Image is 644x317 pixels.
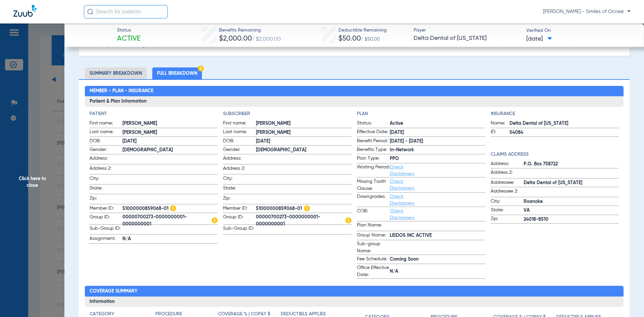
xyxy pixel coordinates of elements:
[223,165,256,174] span: Address 2:
[223,205,256,213] span: Member ID:
[414,27,521,34] span: Payer
[223,120,256,128] span: First name:
[524,179,619,187] span: Delta Dental of [US_STATE]
[90,128,122,137] span: Last name:
[87,9,93,15] img: Search Icon
[357,241,390,255] span: Sub-group Name:
[85,67,147,79] li: Summary Breakdown
[90,120,122,128] span: First name:
[491,128,509,137] span: ID:
[256,205,352,212] span: 51000000859068-01
[610,285,644,317] iframe: Chat Widget
[390,129,485,136] span: [DATE]
[491,179,524,187] span: Addressee:
[390,138,485,145] span: [DATE] - [DATE]
[223,195,256,204] span: Zip:
[414,34,521,43] span: Delta Dental of [US_STATE]
[223,225,256,234] span: Sub-Group ID:
[256,147,352,154] span: [DEMOGRAPHIC_DATA]
[491,188,524,197] span: Addressee 2:
[223,146,256,154] span: Gender:
[357,178,390,192] span: Missing Tooth Clause:
[122,205,218,212] span: 51000000859068-01
[252,37,281,42] span: / $2,000.00
[390,209,414,220] a: Check Disclaimers
[491,215,524,223] span: Zip:
[90,185,122,194] span: State:
[85,96,624,107] h3: Patient & Plan Information
[357,264,390,278] span: Office Effective Date:
[90,195,122,204] span: Zip:
[491,151,619,158] h4: Claims Address
[152,67,202,79] li: Full Breakdown
[256,217,352,224] span: 00000700273-0000000001-0000000001
[390,194,414,206] a: Check Disclaimers
[117,34,141,44] span: Active
[223,214,256,224] span: Group ID:
[90,175,122,184] span: City:
[390,179,414,191] a: Check Disclaimers
[170,205,176,211] img: Hazard
[122,235,218,243] span: N/A
[85,297,624,307] h3: Information
[90,146,122,154] span: Gender:
[357,146,390,154] span: Benefits Type:
[357,232,390,240] span: Group Name:
[357,138,390,146] span: Benefit Period:
[256,120,352,127] span: [PERSON_NAME]
[304,205,310,211] img: Hazard
[122,120,218,127] span: [PERSON_NAME]
[90,214,122,224] span: Group ID:
[117,27,141,34] span: Status
[345,217,352,223] img: Hazard
[524,198,619,205] span: Roanoke
[526,27,633,34] span: Verified On
[390,147,485,154] span: In-Network
[526,35,552,43] span: [DATE]
[357,256,390,264] span: Fee Schedule:
[256,129,352,136] span: [PERSON_NAME]
[509,120,619,127] span: Delta Dental of [US_STATE]
[90,155,122,164] span: Address:
[90,110,218,117] h4: Patient
[223,128,256,137] span: Last name:
[390,256,485,263] span: Coming Soon
[219,35,252,42] span: $2,000.00
[543,8,631,15] span: [PERSON_NAME] - Smiles of Ocoee
[357,222,390,231] span: Plan Name:
[338,35,361,42] span: $50.00
[390,165,414,176] a: Check Disclaimers
[90,205,122,213] span: Member ID:
[223,138,256,146] span: DOB:
[223,185,256,194] span: State:
[491,169,524,178] span: Address 2:
[90,138,122,146] span: DOB:
[256,138,352,145] span: [DATE]
[90,165,122,174] span: Address 2:
[122,138,218,145] span: [DATE]
[223,110,352,117] h4: Subscriber
[491,198,524,206] span: City:
[491,207,524,215] span: State:
[357,193,390,207] span: Downgrades:
[90,225,122,234] span: Sub-Group ID:
[357,120,390,128] span: Status:
[357,164,390,177] span: Waiting Period:
[390,155,485,162] span: PPO
[357,155,390,163] span: Plan Type:
[357,110,485,117] h4: Plan
[90,235,122,243] span: Assignment:
[361,37,380,42] span: / $50.00
[357,128,390,137] span: Effective Date:
[198,65,204,71] img: Hazard
[85,86,624,97] h2: Member - Plan - Insurance
[122,217,218,224] span: 00000700273-0000000001-0000000001
[338,27,387,34] span: Deductible Remaining
[219,27,281,34] span: Benefits Remaining
[122,147,218,154] span: [DEMOGRAPHIC_DATA]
